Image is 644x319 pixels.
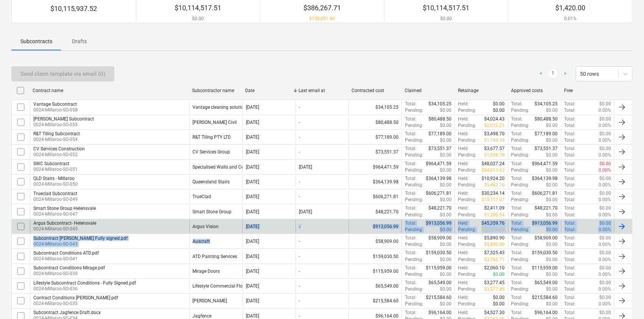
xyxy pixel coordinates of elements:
[458,116,469,122] p: Held :
[246,164,259,170] div: [DATE]
[546,167,558,174] p: $0.00
[173,3,223,13] p: $10,114,517.51
[458,250,469,256] p: Held :
[546,256,558,263] p: $0.00
[246,239,259,244] div: [DATE]
[426,265,452,271] p: $115,959.00
[485,116,505,122] p: $4,024.43
[246,194,259,199] div: [DATE]
[246,209,259,214] div: [DATE]
[599,220,611,227] p: $0.00
[440,152,452,158] p: $0.00
[303,3,341,13] p: $386,267.71
[349,101,402,114] div: $34,105.25
[511,175,523,182] p: Total :
[246,149,259,155] div: [DATE]
[405,145,416,152] p: Total :
[511,88,558,93] div: Approved costs
[482,220,505,227] p: $45,359.76
[564,182,576,188] p: Total :
[546,227,558,233] p: $0.00
[532,175,558,182] p: $364,139.98
[511,220,523,227] p: Total :
[193,209,232,214] div: Smart Stone Group
[440,227,452,233] p: $0.00
[33,236,128,241] div: Subcontract [PERSON_NAME] Fully signed.pdf
[458,145,469,152] p: Held :
[511,131,523,137] p: Total :
[511,280,523,286] p: Total :
[599,241,611,248] p: 0.00%
[599,137,611,144] p: 0.00%
[405,152,423,158] p: Pending :
[349,220,402,233] div: $913,056.99
[485,205,505,211] p: $2,411.09
[599,280,611,286] p: $0.00
[485,131,505,137] p: $3,498.70
[33,265,105,271] div: Subcontract Conditions Mirage.pdf
[426,250,452,256] p: $159,030.50
[193,134,231,140] div: R&T Tiling PTY LTD
[511,137,530,144] p: Pending :
[303,16,341,22] p: $158,851.80
[599,161,611,167] p: $0.00
[564,190,576,197] p: Total :
[511,182,530,188] p: Pending :
[485,256,505,263] p: $3,762.71
[458,256,476,263] p: Pending :
[599,152,611,158] p: 0.00%
[564,116,576,122] p: Total :
[564,220,576,227] p: Total :
[485,241,505,248] p: $5,890.90
[405,250,416,256] p: Total :
[405,227,423,233] p: Pending :
[299,239,300,244] div: -
[511,116,523,122] p: Total :
[33,131,80,136] div: R&T Tiling Subcontract
[246,105,259,110] div: [DATE]
[482,227,505,233] p: $22,679.88
[299,134,300,140] div: -
[193,239,210,244] div: Auscraft
[485,265,505,271] p: $2,060.10
[33,107,78,113] p: 0024-Millaroo-SO-058
[535,235,558,241] p: $58,909.00
[193,120,237,125] div: Nicholson Civil
[599,131,611,137] p: $0.00
[193,269,220,274] div: Mirage Doors
[564,175,576,182] p: Total :
[599,175,611,182] p: $0.00
[33,166,78,173] p: 0024-Millaroo-SO-051
[440,167,452,174] p: $0.00
[458,280,469,286] p: Held :
[349,161,402,174] div: $964,471.59
[511,107,530,114] p: Pending :
[511,227,530,233] p: Pending :
[349,145,402,158] div: $73,551.37
[532,220,558,227] p: $913,056.99
[33,161,78,166] div: SWC Subcontract
[546,182,558,188] p: $0.00
[564,161,576,167] p: Total :
[458,197,476,203] p: Pending :
[564,280,576,286] p: Total :
[599,122,611,129] p: 0.00%
[349,265,402,278] div: $115,959.00
[511,122,530,129] p: Pending :
[405,280,416,286] p: Total :
[299,224,300,229] div: -
[546,241,558,248] p: $0.00
[599,107,611,114] p: 0.00%
[511,241,530,248] p: Pending :
[349,294,402,307] div: $215,584.60
[33,250,99,256] div: Subcontract Conditions ATD.pdf
[405,205,416,211] p: Total :
[458,107,476,114] p: Pending :
[564,137,576,144] p: Total :
[33,116,94,122] div: [PERSON_NAME] Subcontract
[564,235,576,241] p: Total :
[535,205,558,211] p: $48,221.70
[485,152,505,158] p: $1,838.78
[458,271,476,278] p: Pending :
[428,101,452,107] p: $34,105.25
